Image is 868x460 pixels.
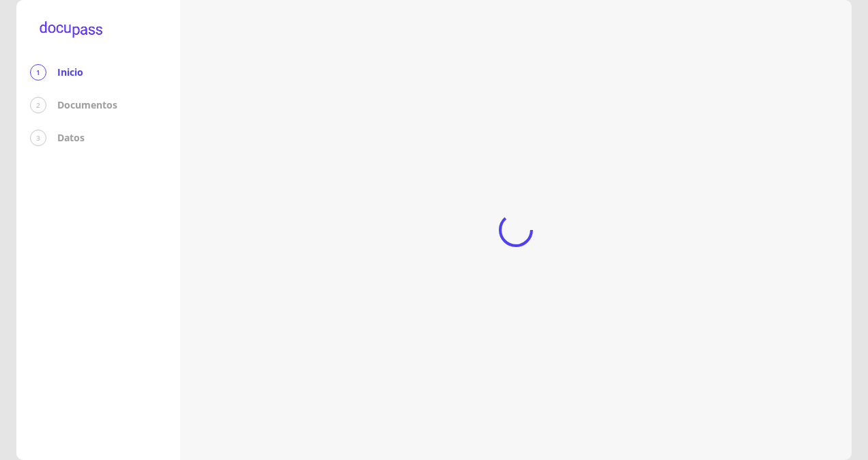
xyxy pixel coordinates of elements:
p: Datos [57,131,85,145]
img: logo [30,14,112,48]
div: 1 [30,64,46,81]
p: Documentos [57,98,117,112]
div: 3 [30,130,46,146]
p: Inicio [57,66,83,79]
div: 2 [30,97,46,113]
